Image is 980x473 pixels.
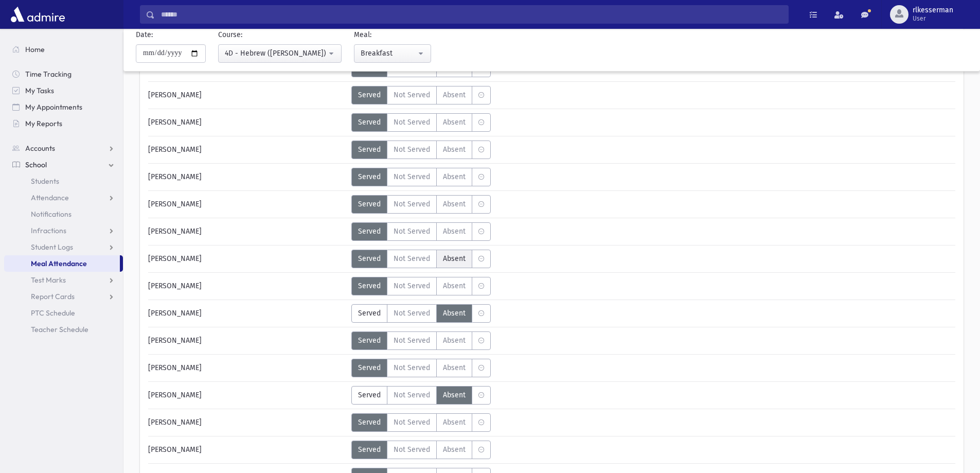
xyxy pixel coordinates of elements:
a: Home [4,41,123,58]
span: [PERSON_NAME] [148,171,202,182]
span: Not Served [394,444,430,455]
div: MeaStatus [351,359,491,377]
span: Absent [443,362,466,373]
div: MeaStatus [351,413,491,432]
span: Absent [443,90,466,100]
div: MeaStatus [351,304,491,323]
span: [PERSON_NAME] [148,308,202,319]
span: Served [358,417,381,428]
div: MeaStatus [351,250,491,268]
span: Time Tracking [25,69,72,79]
span: [PERSON_NAME] [148,362,202,373]
div: MeaStatus [351,277,491,295]
label: Course: [218,29,242,40]
div: MeaStatus [351,113,491,132]
span: [PERSON_NAME] [148,335,202,346]
span: Absent [443,144,466,155]
span: Absent [443,281,466,291]
div: MeaStatus [351,222,491,241]
span: Accounts [25,144,55,153]
div: 4D - Hebrew ([PERSON_NAME]) [225,48,327,59]
a: Students [4,173,123,189]
span: User [913,14,953,23]
span: Absent [443,253,466,264]
a: Time Tracking [4,66,123,82]
span: Students [31,177,59,186]
span: Served [358,226,381,237]
span: Not Served [394,390,430,400]
div: MeaStatus [351,168,491,186]
span: School [25,160,47,169]
div: MeaStatus [351,195,491,214]
span: Not Served [394,335,430,346]
span: [PERSON_NAME] [148,226,202,237]
span: Absent [443,308,466,319]
span: [PERSON_NAME] [148,444,202,455]
span: [PERSON_NAME] [148,90,202,100]
span: Served [358,171,381,182]
span: Served [358,362,381,373]
a: Report Cards [4,288,123,305]
div: MeaStatus [351,386,491,405]
span: [PERSON_NAME] [148,144,202,155]
a: Notifications [4,206,123,222]
span: Teacher Schedule [31,325,88,334]
span: Served [358,281,381,291]
span: Meal Attendance [31,259,87,268]
span: PTC Schedule [31,308,75,318]
a: Accounts [4,140,123,156]
span: My Reports [25,119,62,128]
span: Served [358,390,381,400]
label: Meal: [354,29,371,40]
span: Not Served [394,171,430,182]
label: Date: [136,29,153,40]
span: My Tasks [25,86,54,95]
span: Served [358,117,381,128]
span: Absent [443,199,466,209]
span: Not Served [394,199,430,209]
span: Absent [443,226,466,237]
span: My Appointments [25,102,82,112]
span: [PERSON_NAME] [148,281,202,291]
span: Not Served [394,144,430,155]
span: Absent [443,171,466,182]
img: AdmirePro [8,4,67,25]
span: [PERSON_NAME] [148,199,202,209]
span: Served [358,90,381,100]
a: My Tasks [4,82,123,99]
span: Test Marks [31,275,66,285]
a: Infractions [4,222,123,239]
span: [PERSON_NAME] [148,117,202,128]
span: Not Served [394,253,430,264]
span: Served [358,335,381,346]
span: Served [358,144,381,155]
a: PTC Schedule [4,305,123,321]
button: 4D - Hebrew (Morah Besser) [218,44,342,63]
div: MeaStatus [351,86,491,104]
span: Not Served [394,90,430,100]
a: My Appointments [4,99,123,115]
span: Student Logs [31,242,73,252]
a: Attendance [4,189,123,206]
span: Infractions [31,226,66,235]
div: MeaStatus [351,141,491,159]
span: Absent [443,335,466,346]
span: [PERSON_NAME] [148,417,202,428]
span: Absent [443,390,466,400]
span: Not Served [394,117,430,128]
span: Home [25,45,45,54]
button: Breakfast [354,44,431,63]
span: Served [358,308,381,319]
span: Attendance [31,193,69,202]
span: Report Cards [31,292,75,301]
span: rlkesserman [913,6,953,14]
span: Served [358,444,381,455]
div: Breakfast [361,48,416,59]
span: Absent [443,417,466,428]
a: Test Marks [4,272,123,288]
span: Not Served [394,417,430,428]
span: Absent [443,444,466,455]
a: Meal Attendance [4,255,120,272]
a: Student Logs [4,239,123,255]
a: Teacher Schedule [4,321,123,338]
